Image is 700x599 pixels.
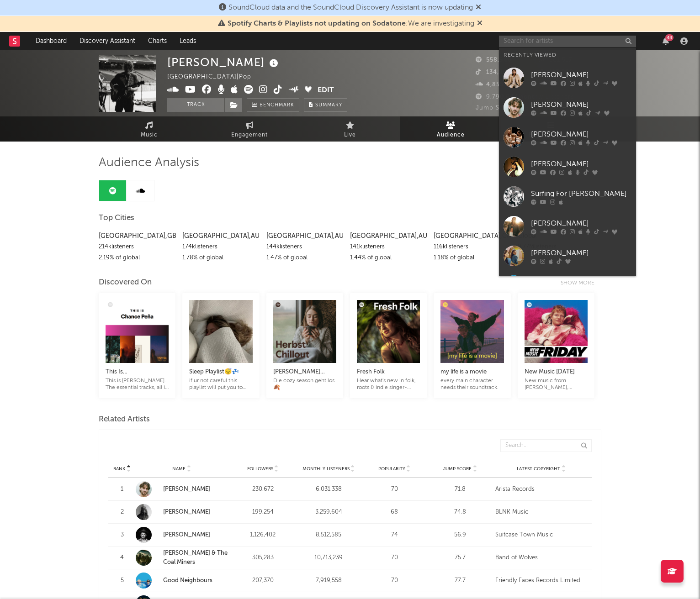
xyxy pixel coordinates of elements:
[232,531,293,540] div: 1,126,402
[476,105,529,111] span: Jump Score: 72.8
[665,34,673,41] div: 44
[113,466,125,472] span: Rank
[476,57,512,63] span: 558,940
[266,252,343,263] div: 1.47 % of global
[189,378,252,391] div: if ur not careful this playlist will put you to sleep
[228,20,406,27] span: Spotify Charts & Playlists not updating on Sodatone
[228,4,473,11] span: SoundCloud data and the SoundCloud Discovery Assistant is now updating
[357,378,420,391] div: Hear what's new in folk, roots & indie singer-songwriter. Cover: [PERSON_NAME]
[495,553,587,562] div: Band of Wolves
[231,130,268,141] span: Engagement
[73,32,142,50] a: Discovery Assistant
[357,357,420,391] a: Fresh FolkHear what's new in folk, roots & indie singer-songwriter. Cover: [PERSON_NAME]
[99,231,175,242] div: [GEOGRAPHIC_DATA] , GB
[517,466,560,472] span: Latest Copyright
[344,130,356,141] span: Live
[400,116,501,142] a: Audience
[531,129,631,140] div: [PERSON_NAME]
[247,466,273,472] span: Followers
[504,50,631,61] div: Recently Viewed
[499,152,636,182] a: [PERSON_NAME]
[273,357,336,391] a: [PERSON_NAME] ChilloutDie cozy season geht los 🍂
[499,182,636,211] a: Surfing For [PERSON_NAME]
[531,218,631,229] div: [PERSON_NAME]
[350,242,427,252] div: 141k listeners
[29,32,73,50] a: Dashboard
[300,116,400,142] a: Live
[163,532,210,538] a: [PERSON_NAME]
[378,466,405,472] span: Popularity
[260,100,294,111] span: Benchmark
[113,485,131,494] div: 1
[247,98,299,112] a: Benchmark
[298,576,359,585] div: 7,919,558
[531,69,631,80] div: [PERSON_NAME]
[500,439,592,452] input: Search...
[99,252,175,263] div: 2.19 % of global
[99,414,150,425] span: Related Artists
[531,99,631,110] div: [PERSON_NAME]
[167,72,262,83] div: [GEOGRAPHIC_DATA] | Pop
[364,531,425,540] div: 74
[189,367,252,378] div: Sleep Playlist😴💤
[476,82,504,88] span: 4,855
[434,252,510,263] div: 1.18 % of global
[113,508,131,517] div: 2
[440,357,504,391] a: my life is a movieevery main character needs their soundtrack.
[476,94,574,100] span: 9,790,844 Monthly Listeners
[350,231,427,242] div: [GEOGRAPHIC_DATA] , AU
[437,130,465,141] span: Audience
[141,130,158,141] span: Music
[113,553,131,562] div: 4
[477,20,483,27] span: Dismiss
[298,553,359,562] div: 10,713,239
[142,32,173,50] a: Charts
[136,504,228,520] a: [PERSON_NAME]
[99,158,199,168] span: Audience Analysis
[163,550,228,565] a: [PERSON_NAME] & The Coal Miners
[499,211,636,241] a: [PERSON_NAME]
[99,116,199,142] a: Music
[499,36,636,47] input: Search for artists
[430,485,491,494] div: 71.8
[273,367,336,378] div: [PERSON_NAME] Chillout
[232,553,293,562] div: 305,283
[318,85,334,96] button: Edit
[430,508,491,517] div: 74.8
[476,4,481,11] span: Dismiss
[228,20,474,27] span: : We are investigating
[189,357,252,391] a: Sleep Playlist😴💤if ur not careful this playlist will put you to sleep
[106,357,169,391] a: This Is [PERSON_NAME]This is [PERSON_NAME]. The essential tracks, all in one playlist.
[106,367,169,378] div: This Is [PERSON_NAME]
[440,378,504,391] div: every main character needs their soundtrack.
[182,242,259,252] div: 174k listeners
[173,32,202,50] a: Leads
[167,55,281,70] div: [PERSON_NAME]
[499,63,636,93] a: [PERSON_NAME]
[364,576,425,585] div: 70
[298,485,359,494] div: 6,031,338
[172,466,186,472] span: Name
[298,508,359,517] div: 3,259,604
[163,578,212,583] a: Good Neighbours
[113,576,131,585] div: 5
[495,576,587,585] div: Friendly Faces Records Limited
[531,247,631,258] div: [PERSON_NAME]
[357,367,420,378] div: Fresh Folk
[266,242,343,252] div: 144k listeners
[443,466,472,472] span: Jump Score
[499,122,636,152] a: [PERSON_NAME]
[525,378,588,391] div: New music from [PERSON_NAME], [PERSON_NAME] & [PERSON_NAME], [PERSON_NAME], [PERSON_NAME] and more!
[531,158,631,169] div: [PERSON_NAME]
[266,231,343,242] div: [GEOGRAPHIC_DATA] , AU
[304,98,347,112] button: Summary
[298,531,359,540] div: 8,512,585
[440,367,504,378] div: my life is a movie
[495,508,587,517] div: BLNK Music
[167,98,224,112] button: Track
[525,367,588,378] div: New Music [DATE]
[350,252,427,263] div: 1.44 % of global
[315,103,342,108] span: Summary
[99,242,175,252] div: 214k listeners
[136,573,228,588] a: Good Neighbours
